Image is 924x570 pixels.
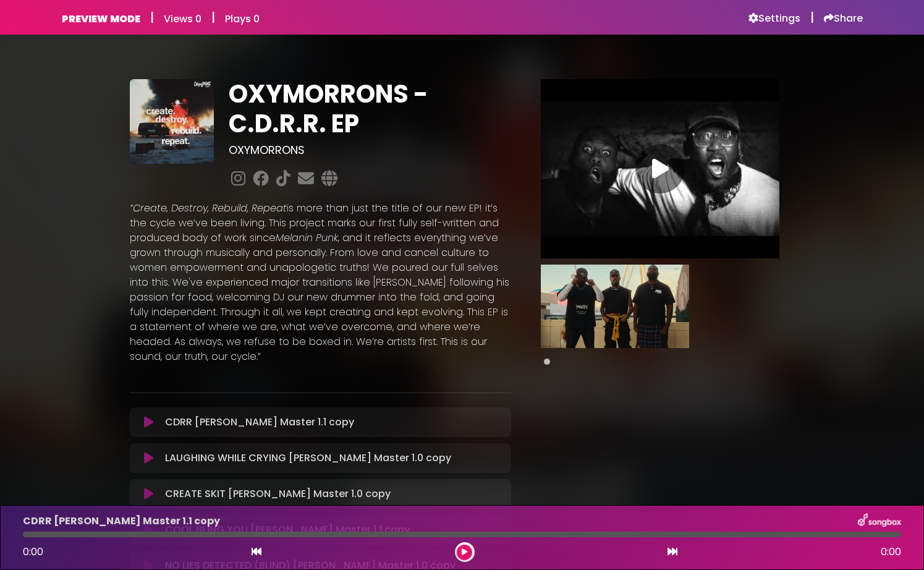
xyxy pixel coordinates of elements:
[229,143,511,157] h3: OXYMORRONS
[810,10,814,25] h5: |
[165,487,391,501] p: CREATE SKIT [PERSON_NAME] Master 1.0 copy
[858,513,901,529] img: songbox-logo-white.png
[150,10,154,25] h5: |
[541,79,779,258] img: Video Thumbnail
[225,13,260,25] h6: Plays 0
[130,201,512,364] p: is more than just the title of our new EP! it’s the cycle we’ve been living. This project marks o...
[130,201,287,215] em: “Create, Destroy, Rebuild, Repeat
[824,12,863,25] a: Share
[748,12,800,25] a: Settings
[164,13,201,25] h6: Views 0
[541,265,689,348] img: aGD3o7yxQY66Xtk9szBk
[165,415,354,430] p: CDRR [PERSON_NAME] Master 1.1 copy
[130,79,214,163] img: 4qoL0AItSS6VikCHZSDs
[276,231,338,245] em: Melanin Punk
[211,10,215,25] h5: |
[62,13,140,25] h6: PREVIEW MODE
[165,451,451,466] p: LAUGHING WHILE CRYING [PERSON_NAME] Master 1.0 copy
[23,514,220,529] p: CDRR [PERSON_NAME] Master 1.1 copy
[881,545,901,559] span: 0:00
[23,545,43,559] span: 0:00
[229,79,511,138] h1: OXYMORRONS - C.D.R.R. EP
